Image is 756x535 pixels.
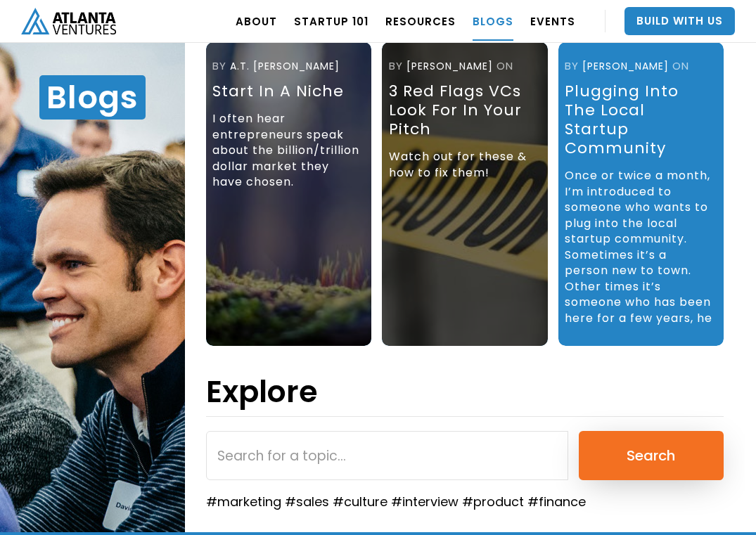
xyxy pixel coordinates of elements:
a: RESOURCES [385,1,456,41]
div: I often hear entrepreneurs speak about the billion/trillion dollar market they have chosen. [212,104,361,205]
div: by [389,58,403,75]
div: ON [672,58,689,75]
input: Search for a topic... [206,431,568,480]
a: ABOUT [236,1,277,41]
div: ON [496,58,513,75]
a: by[PERSON_NAME]ONPlugging into the Local Startup CommunityOnce or twice a month, I’m introduced t... [558,42,724,346]
a: by[PERSON_NAME]ON3 Red Flags VCs Look For In Your PitchWatch out for these & how to fix them! [382,42,547,346]
div: Watch out for these & how to fix them! [389,142,538,195]
div: Once or twice a month, I’m introduced to someone who wants to plug into the local startup communi... [565,161,714,340]
h1: Explore [206,374,318,409]
div: by [212,58,226,75]
div: A.T. [PERSON_NAME] [230,58,340,75]
div: by [565,58,579,75]
a: Startup 101 [294,1,369,41]
img: 3 Red Flags VCs Look For In Your Pitch [382,42,547,346]
div: Start in a niche [212,82,361,101]
div: Plugging into the Local Startup Community [565,82,714,157]
a: Build With Us [624,7,735,35]
div: 3 Red Flags VCs Look For In Your Pitch [389,82,538,138]
div: [PERSON_NAME] [582,58,669,75]
a: BLOGS [473,1,513,41]
a: EVENTS [530,1,575,41]
h1: Blogs [39,75,146,120]
p: #marketing #sales #culture #interview #product #finance [206,491,724,513]
a: byA.T. [PERSON_NAME]Start in a nicheI often hear entrepreneurs speak about the billion/trillion d... [206,42,371,346]
input: Search [579,431,724,480]
img: Start in a niche [206,42,371,346]
div: [PERSON_NAME] [406,58,493,75]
